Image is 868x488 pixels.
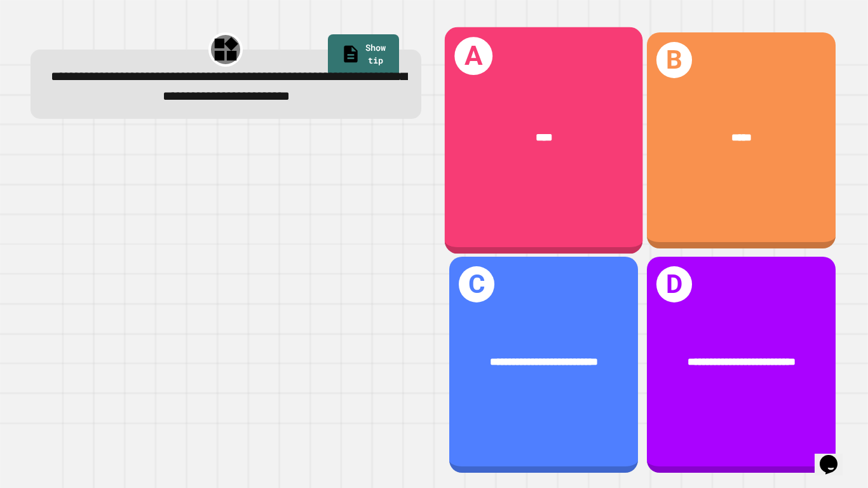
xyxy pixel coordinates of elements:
[656,266,693,302] h1: D
[815,437,855,475] iframe: chat widget
[328,34,399,77] a: Show tip
[454,37,492,74] h1: A
[459,266,495,302] h1: C
[656,42,693,78] h1: B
